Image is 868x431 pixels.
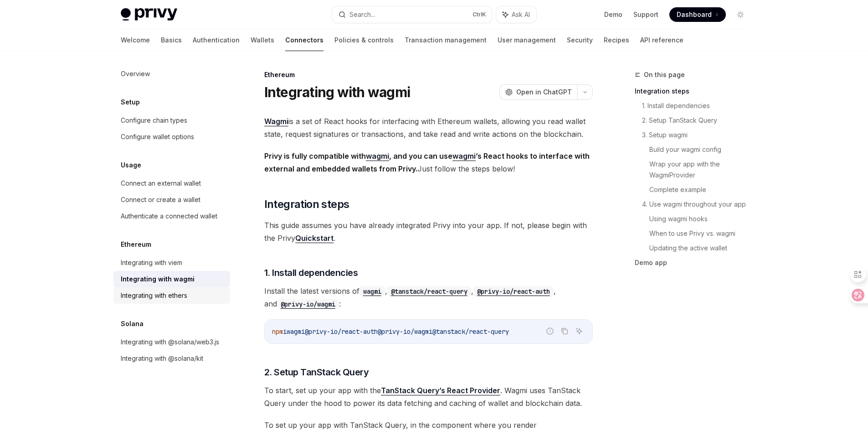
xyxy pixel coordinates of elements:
[677,10,712,19] span: Dashboard
[635,255,755,270] a: Demo app
[121,131,194,142] div: Configure wallet options
[113,208,230,224] a: Authenticate a connected wallet
[366,151,389,161] a: wagmi
[640,29,683,51] a: API reference
[264,84,411,100] h1: Integrating with wagmi
[121,239,151,250] h5: Ethereum
[264,117,288,126] a: Wagmi
[544,325,556,337] button: Report incorrect code
[432,327,509,336] span: @tanstack/react-query
[121,274,195,285] div: Integrating with wagmi
[405,29,487,51] a: Transaction management
[649,182,755,197] a: Complete example
[121,353,203,364] div: Integrating with @solana/kit
[113,129,230,145] a: Configure wallet options
[649,212,755,226] a: Using wagmi hooks
[573,325,585,337] button: Ask AI
[496,6,536,23] button: Ask AI
[121,8,177,21] img: light logo
[473,11,486,18] span: Ctrl K
[604,29,629,51] a: Recipes
[113,175,230,192] a: Connect an external wallet
[360,286,385,296] code: wagmi
[264,115,593,140] span: is a set of React hooks for interfacing with Ethereum wallets, allowing you read wallet state, re...
[633,10,658,19] a: Support
[473,286,554,296] a: @privy-io/react-auth
[113,254,230,271] a: Integrating with viem
[121,194,200,205] div: Connect or create a wallet
[387,286,471,296] code: @tanstack/react-query
[264,197,349,212] span: Integration steps
[349,9,375,20] div: Search...
[332,6,492,23] button: Search...CtrlK
[264,151,590,173] strong: Privy is fully compatible with , and you can use ’s React hooks to interface with external and em...
[642,113,755,128] a: 2. Setup TanStack Query
[334,29,394,51] a: Policies & controls
[378,327,432,336] span: @privy-io/wagmi
[642,128,755,142] a: 3. Setup wagmi
[559,325,570,337] button: Copy the contents from the code block
[113,334,230,350] a: Integrating with @solana/web3.js
[452,151,476,161] a: wagmi
[121,337,219,348] div: Integrating with @solana/web3.js
[604,10,622,19] a: Demo
[113,271,230,287] a: Integrating with wagmi
[264,150,593,175] span: Just follow the steps below!
[121,97,140,108] h5: Setup
[264,366,369,379] span: 2. Setup TanStack Query
[264,285,593,310] span: Install the latest versions of , , , and :
[121,318,144,329] h5: Solana
[295,234,334,243] a: Quickstart
[121,160,141,171] h5: Usage
[642,197,755,212] a: 4. Use wagmi throughout your app
[649,241,755,255] a: Updating the active wallet
[635,84,755,99] a: Integration steps
[264,219,593,244] span: This guide assumes you have already integrated Privy into your app. If not, please begin with the...
[360,286,385,296] a: wagmi
[264,266,358,279] span: 1. Install dependencies
[512,10,530,19] span: Ask AI
[277,299,339,309] code: @privy-io/wagmi
[277,299,339,308] a: @privy-io/wagmi
[499,84,577,100] button: Open in ChatGPT
[251,29,274,51] a: Wallets
[113,287,230,304] a: Integrating with ethers
[649,226,755,241] a: When to use Privy vs. wagmi
[121,115,187,126] div: Configure chain types
[567,29,593,51] a: Security
[381,386,500,395] a: TanStack Query’s React Provider
[113,66,230,82] a: Overview
[516,88,572,97] span: Open in ChatGPT
[264,384,593,410] span: To start, set up your app with the . Wagmi uses TanStack Query under the hood to power its data f...
[649,142,755,157] a: Build your wagmi config
[193,29,240,51] a: Authentication
[669,7,726,22] a: Dashboard
[113,350,230,367] a: Integrating with @solana/kit
[121,290,187,301] div: Integrating with ethers
[113,192,230,208] a: Connect or create a wallet
[285,29,324,51] a: Connectors
[161,29,182,51] a: Basics
[272,327,283,336] span: npm
[113,112,230,129] a: Configure chain types
[121,178,201,189] div: Connect an external wallet
[287,327,305,336] span: wagmi
[649,157,755,182] a: Wrap your app with the WagmiProvider
[121,257,182,268] div: Integrating with viem
[642,99,755,113] a: 1. Install dependencies
[283,327,287,336] span: i
[473,286,554,296] code: @privy-io/react-auth
[121,211,217,222] div: Authenticate a connected wallet
[121,29,150,51] a: Welcome
[733,7,748,22] button: Toggle dark mode
[644,69,685,80] span: On this page
[305,327,378,336] span: @privy-io/react-auth
[264,70,593,79] div: Ethereum
[387,286,471,296] a: @tanstack/react-query
[498,29,556,51] a: User management
[121,68,150,79] div: Overview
